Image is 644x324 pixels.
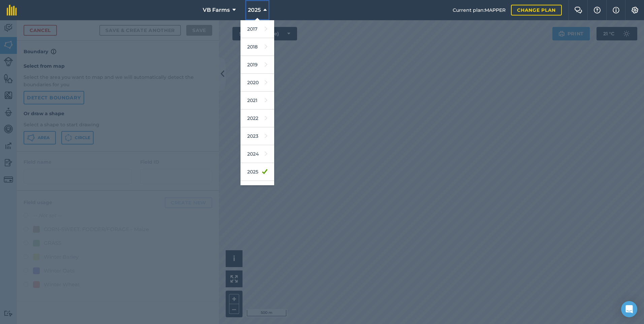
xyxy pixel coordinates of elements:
[240,20,274,38] a: 2017
[613,6,619,14] img: svg+xml;base64,PHN2ZyB4bWxucz0iaHR0cDovL3d3dy53My5vcmcvMjAwMC9zdmciIHdpZHRoPSIxNyIgaGVpZ2h0PSIxNy...
[631,7,639,13] img: A cog icon
[240,38,274,56] a: 2018
[240,163,274,181] a: 2025
[240,109,274,127] a: 2022
[621,301,637,317] div: Open Intercom Messenger
[240,56,274,74] a: 2019
[511,5,562,15] a: Change plan
[248,6,261,14] span: 2025
[240,74,274,92] a: 2020
[453,6,506,14] span: Current plan : MAPPER
[240,181,274,199] a: 2026
[240,145,274,163] a: 2024
[240,127,274,145] a: 2023
[7,5,17,15] img: fieldmargin Logo
[593,7,601,13] img: A question mark icon
[574,7,582,13] img: Two speech bubbles overlapping with the left bubble in the forefront
[203,6,230,14] span: VB Farms
[240,92,274,109] a: 2021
